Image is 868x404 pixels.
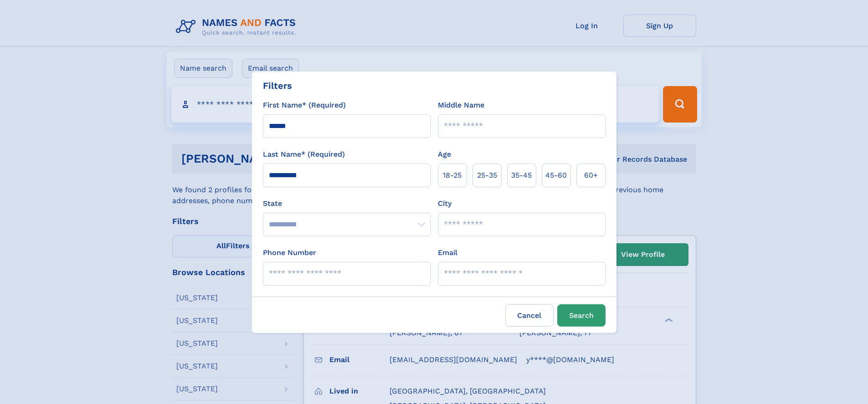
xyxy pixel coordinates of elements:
label: Last Name* (Required) [263,149,345,160]
span: 18‑25 [443,170,462,181]
label: City [438,198,452,209]
span: 60+ [584,170,598,181]
label: Age [438,149,451,160]
label: First Name* (Required) [263,100,346,111]
label: Middle Name [438,100,484,111]
span: 45‑60 [545,170,567,181]
label: Email [438,247,457,258]
label: Cancel [505,304,554,327]
label: Phone Number [263,247,316,258]
label: State [263,198,431,209]
span: 35‑45 [511,170,532,181]
div: Filters [263,79,292,92]
span: 25‑35 [477,170,497,181]
button: Search [557,304,606,327]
